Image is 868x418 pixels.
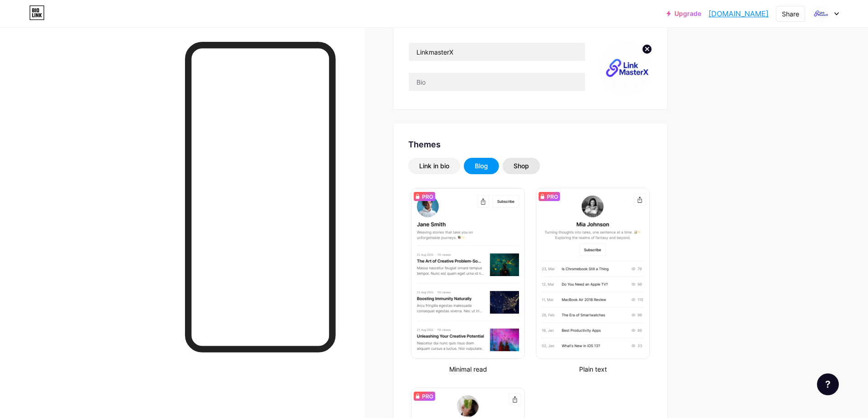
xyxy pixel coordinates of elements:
div: Share [782,9,799,19]
img: Ratarchi Babu [600,42,652,95]
input: Name [409,43,585,61]
div: Link in bio [419,161,449,171]
div: Blog [475,161,488,171]
div: Shop [514,161,529,171]
div: Plain text [533,364,652,374]
img: plain_text.png [536,188,649,358]
img: Ratarchi Babu [812,5,829,22]
div: Themes [408,138,652,151]
input: Bio [409,73,585,91]
a: [DOMAIN_NAME] [709,8,769,19]
div: Minimal read [408,364,528,374]
img: minimal.png [411,188,524,358]
a: Upgrade [667,10,701,17]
